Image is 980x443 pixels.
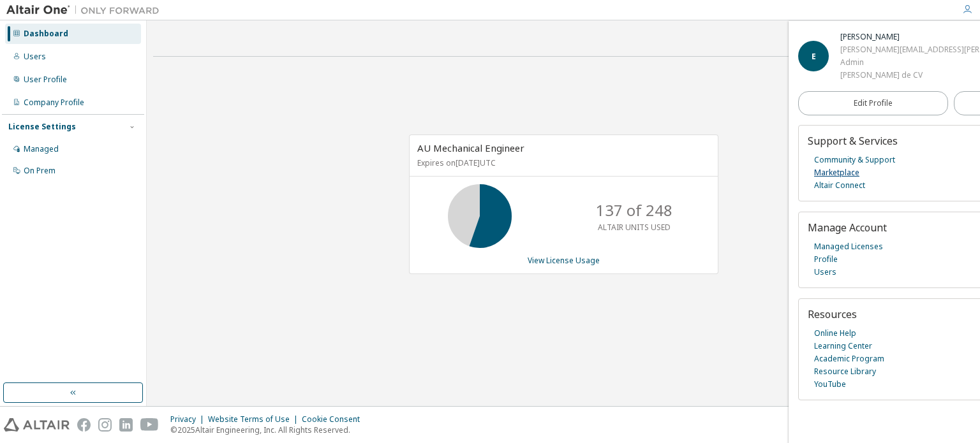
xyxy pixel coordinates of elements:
p: ALTAIR UNITS USED [598,222,671,233]
div: License Settings [8,122,76,132]
img: youtube.svg [140,418,159,432]
div: Users [24,52,46,62]
span: E [812,51,816,62]
a: Profile [814,253,838,266]
a: Learning Center [814,340,872,352]
a: Edit Profile [798,91,948,115]
div: Privacy [170,414,208,425]
span: AU Mechanical Engineer [417,142,524,154]
span: Edit Profile [854,98,893,108]
p: Expires on [DATE] UTC [417,157,707,168]
a: Altair Connect [814,179,865,192]
a: Marketplace [814,166,859,179]
a: Managed Licenses [814,240,883,253]
a: View License Usage [528,255,600,266]
img: Altair One [6,4,166,17]
span: Manage Account [808,221,887,235]
div: Website Terms of Use [208,414,302,425]
img: linkedin.svg [119,418,133,432]
div: Dashboard [24,29,68,39]
span: Support & Services [808,134,898,148]
a: YouTube [814,378,846,391]
a: Users [814,266,836,279]
a: Academic Program [814,352,884,365]
div: Managed [24,144,59,154]
a: Resource Library [814,365,876,378]
p: 137 of 248 [596,200,672,221]
img: altair_logo.svg [4,418,70,432]
img: instagram.svg [98,418,112,432]
span: Resources [808,307,857,321]
a: Community & Support [814,154,895,166]
div: User Profile [24,75,67,85]
p: © 2025 Altair Engineering, Inc. All Rights Reserved. [170,425,367,435]
img: facebook.svg [77,418,91,432]
div: Company Profile [24,98,84,108]
div: On Prem [24,166,56,176]
div: Cookie Consent [302,414,367,425]
a: Online Help [814,327,856,340]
